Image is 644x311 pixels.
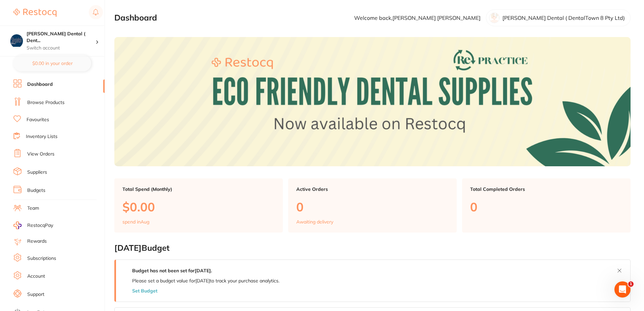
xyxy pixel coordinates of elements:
a: Inventory Lists [26,133,58,140]
p: Switch account [27,45,96,51]
a: RestocqPay [13,221,53,229]
p: spend in Aug [122,219,149,224]
p: 0 [470,200,622,214]
a: View Orders [27,151,54,158]
p: Welcome back, [PERSON_NAME] [PERSON_NAME] [354,15,481,21]
p: 0 [296,200,449,214]
h2: [DATE] Budget [114,243,631,253]
a: Subscriptions [27,255,56,262]
a: Total Completed Orders0 [462,178,631,233]
h2: Dashboard [114,13,157,23]
a: Favourites [27,116,49,123]
p: Please set a budget value for [DATE] to track your purchase analytics. [132,278,279,283]
img: Singleton Dental ( DentalTown 8 Pty Ltd) [10,34,23,47]
a: Account [27,273,45,280]
img: Dashboard [114,37,631,166]
h4: Singleton Dental ( DentalTown 8 Pty Ltd) [27,31,96,44]
button: $0.00 in your order [13,55,91,71]
a: Browse Products [27,99,65,106]
a: Support [27,291,44,298]
p: Awaiting delivery [296,219,333,224]
a: Active Orders0Awaiting delivery [288,178,457,233]
a: Total Spend (Monthly)$0.00spend inAug [114,178,283,233]
img: Restocq Logo [13,9,56,17]
p: Active Orders [296,186,449,192]
a: Rewards [27,238,47,245]
a: Team [27,205,39,212]
img: RestocqPay [13,221,22,229]
span: RestocqPay [27,222,53,229]
p: $0.00 [122,200,275,214]
a: Dashboard [27,81,53,88]
span: 1 [628,281,634,287]
p: Total Spend (Monthly) [122,186,275,192]
a: Restocq Logo [13,5,56,21]
iframe: Intercom live chat [614,281,631,298]
strong: Budget has not been set for [DATE] . [132,268,212,274]
a: Suppliers [27,169,47,176]
p: Total Completed Orders [470,186,622,192]
a: Budgets [27,187,45,194]
p: [PERSON_NAME] Dental ( DentalTown 8 Pty Ltd) [502,15,625,21]
button: Set Budget [132,288,157,293]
